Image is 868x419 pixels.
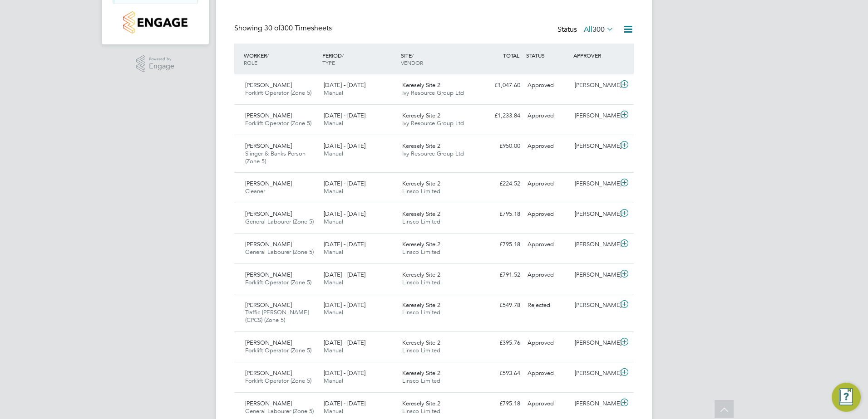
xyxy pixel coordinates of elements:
[402,119,464,127] span: Ivy Resource Group Ltd
[402,377,440,385] span: Linsco Limited
[524,396,571,411] div: Approved
[477,207,524,222] div: £795.18
[571,298,618,313] div: [PERSON_NAME]
[524,139,571,154] div: Approved
[402,150,464,157] span: Ivy Resource Group Ltd
[402,142,440,150] span: Keresely Site 2
[123,11,187,34] img: countryside-properties-logo-retina.png
[402,278,440,286] span: Linsco Limited
[324,308,343,316] span: Manual
[136,55,175,73] a: Powered byEngage
[245,301,292,309] span: [PERSON_NAME]
[524,78,571,93] div: Approved
[402,81,440,89] span: Keresely Site 2
[402,301,440,309] span: Keresely Site 2
[402,248,440,256] span: Linsco Limited
[524,268,571,283] div: Approved
[477,298,524,313] div: £549.78
[324,89,343,97] span: Manual
[244,59,257,66] span: ROLE
[571,268,618,283] div: [PERSON_NAME]
[524,237,571,252] div: Approved
[320,47,399,71] div: PERIOD
[571,207,618,222] div: [PERSON_NAME]
[402,180,440,187] span: Keresely Site 2
[584,25,614,34] label: All
[264,24,281,33] span: 30 of
[571,336,618,351] div: [PERSON_NAME]
[524,176,571,191] div: Approved
[324,346,343,354] span: Manual
[322,59,335,66] span: TYPE
[402,308,440,316] span: Linsco Limited
[571,396,618,411] div: [PERSON_NAME]
[113,11,198,34] a: Go to home page
[401,59,423,66] span: VENDOR
[245,218,314,225] span: General Labourer (Zone 5)
[524,108,571,123] div: Approved
[399,47,477,71] div: SITE
[245,240,292,248] span: [PERSON_NAME]
[324,180,365,187] span: [DATE] - [DATE]
[324,112,365,119] span: [DATE] - [DATE]
[245,308,309,324] span: Traffic [PERSON_NAME] (CPCS) (Zone 5)
[477,396,524,411] div: £795.18
[402,369,440,377] span: Keresely Site 2
[524,366,571,381] div: Approved
[324,369,365,377] span: [DATE] - [DATE]
[402,400,440,407] span: Keresely Site 2
[245,248,314,256] span: General Labourer (Zone 5)
[324,407,343,415] span: Manual
[324,339,365,346] span: [DATE] - [DATE]
[149,55,174,63] span: Powered by
[477,108,524,123] div: £1,233.84
[245,271,292,278] span: [PERSON_NAME]
[245,369,292,377] span: [PERSON_NAME]
[402,112,440,119] span: Keresely Site 2
[524,207,571,222] div: Approved
[571,78,618,93] div: [PERSON_NAME]
[245,339,292,346] span: [PERSON_NAME]
[267,52,269,59] span: /
[524,298,571,313] div: Rejected
[402,339,440,346] span: Keresely Site 2
[324,218,343,225] span: Manual
[592,25,605,34] span: 300
[245,119,311,127] span: Forklift Operator (Zone 5)
[524,47,571,63] div: STATUS
[324,210,365,218] span: [DATE] - [DATE]
[402,240,440,248] span: Keresely Site 2
[149,63,174,70] span: Engage
[245,400,292,407] span: [PERSON_NAME]
[245,346,311,354] span: Forklift Operator (Zone 5)
[324,248,343,256] span: Manual
[324,142,365,150] span: [DATE] - [DATE]
[342,52,344,59] span: /
[571,176,618,191] div: [PERSON_NAME]
[524,336,571,351] div: Approved
[245,89,311,97] span: Forklift Operator (Zone 5)
[832,383,861,412] button: Engage Resource Center
[477,78,524,93] div: £1,047.60
[477,237,524,252] div: £795.18
[245,81,292,89] span: [PERSON_NAME]
[245,142,292,150] span: [PERSON_NAME]
[571,237,618,252] div: [PERSON_NAME]
[324,301,365,309] span: [DATE] - [DATE]
[245,112,292,119] span: [PERSON_NAME]
[402,271,440,278] span: Keresely Site 2
[324,187,343,195] span: Manual
[477,336,524,351] div: £395.76
[477,366,524,381] div: £593.64
[245,210,292,218] span: [PERSON_NAME]
[324,278,343,286] span: Manual
[557,24,616,36] div: Status
[503,52,519,59] span: TOTAL
[571,366,618,381] div: [PERSON_NAME]
[402,218,440,225] span: Linsco Limited
[412,52,414,59] span: /
[245,187,265,195] span: Cleaner
[402,89,464,97] span: Ivy Resource Group Ltd
[324,271,365,278] span: [DATE] - [DATE]
[324,81,365,89] span: [DATE] - [DATE]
